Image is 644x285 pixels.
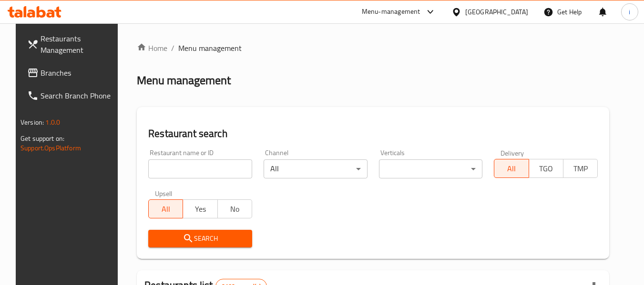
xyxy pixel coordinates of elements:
[498,162,525,176] span: All
[137,42,167,54] a: Home
[494,159,529,178] button: All
[465,7,528,17] div: [GEOGRAPHIC_DATA]
[20,142,81,154] a: Support.OpsPlatform
[156,233,245,245] span: Search
[501,149,524,156] label: Delivery
[379,159,483,178] div: ​
[529,159,563,178] button: TGO
[222,202,248,216] span: No
[148,127,598,141] h2: Restaurant search
[148,159,252,178] input: Search for restaurant name or ID..
[563,159,598,178] button: TMP
[45,116,60,128] span: 1.0.0
[183,199,217,218] button: Yes
[137,42,609,54] nav: breadcrumb
[20,27,123,61] a: Restaurants Management
[148,230,252,247] button: Search
[153,202,179,216] span: All
[264,159,368,178] div: All
[41,90,116,101] span: Search Branch Phone
[41,33,116,56] span: Restaurants Management
[178,42,242,54] span: Menu management
[629,7,630,17] span: i
[362,6,420,18] div: Menu-management
[533,162,560,176] span: TGO
[155,190,173,197] label: Upsell
[171,42,174,54] li: /
[567,162,594,176] span: TMP
[20,61,123,84] a: Branches
[20,132,64,145] span: Get support on:
[137,73,231,88] h2: Menu management
[20,116,44,128] span: Version:
[148,199,183,218] button: All
[187,202,214,216] span: Yes
[20,84,123,107] a: Search Branch Phone
[217,199,252,218] button: No
[41,67,116,79] span: Branches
